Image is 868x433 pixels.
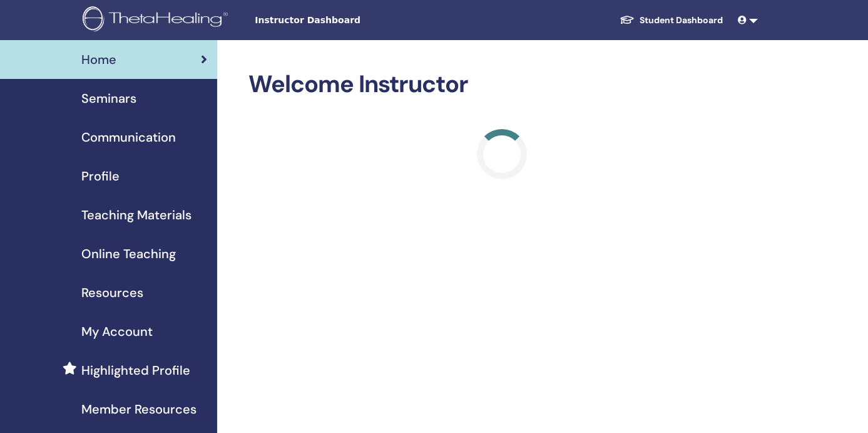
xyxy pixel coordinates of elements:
span: My Account [81,322,153,341]
span: Highlighted Profile [81,361,190,380]
span: Online Teaching [81,244,176,263]
span: Home [81,50,116,69]
img: logo.png [83,6,232,34]
span: Seminars [81,89,136,108]
a: Student Dashboard [610,9,733,32]
span: Communication [81,128,176,147]
span: Teaching Materials [81,206,191,224]
span: Instructor Dashboard [255,14,442,27]
span: Resources [81,283,143,302]
span: Member Resources [81,400,197,419]
h2: Welcome Instructor [248,70,755,99]
span: Profile [81,167,120,185]
img: graduation-cap-white.svg [620,14,635,25]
